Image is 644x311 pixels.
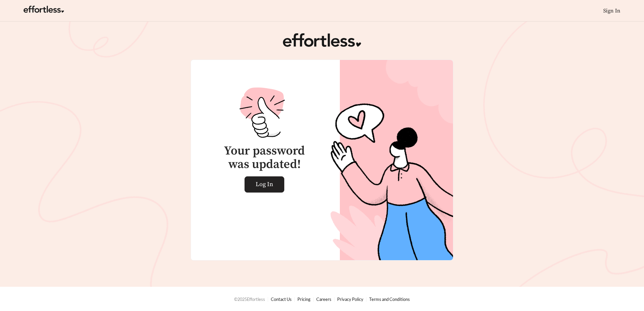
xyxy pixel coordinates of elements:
a: Pricing [297,297,311,302]
a: Log In [245,176,284,193]
span: Log In [256,177,273,192]
h3: Your password was updated! [224,144,305,171]
span: © 2025 Effortless [234,297,265,302]
a: Careers [316,297,331,302]
a: Privacy Policy [337,297,363,302]
a: Sign In [603,7,620,14]
a: Terms and Conditions [369,297,410,302]
a: Contact Us [271,297,292,302]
